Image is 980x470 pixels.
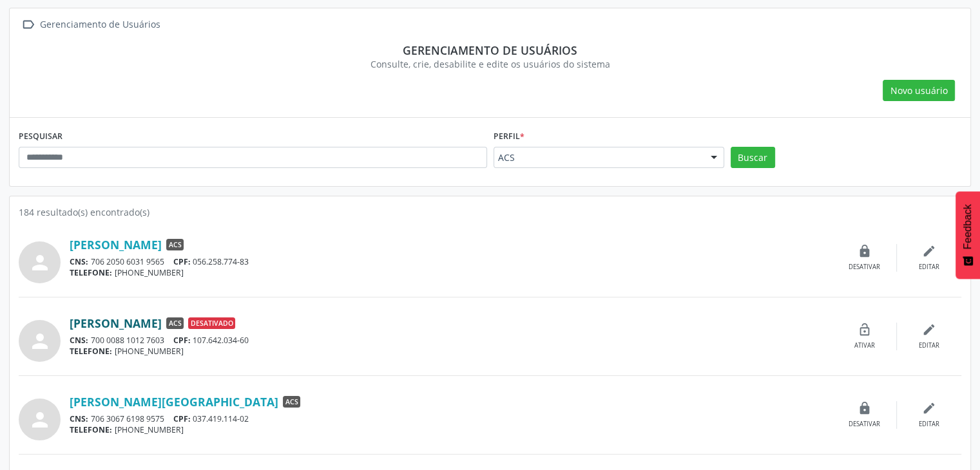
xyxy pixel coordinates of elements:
[166,239,184,250] span: ACS
[858,323,872,337] i: lock_open
[494,127,524,147] label: Perfil
[28,251,52,274] i: person
[166,317,184,329] span: ACS
[849,420,880,429] div: Desativar
[858,244,872,258] i: lock
[919,420,939,429] div: Editar
[283,396,300,408] span: ACS
[19,127,62,147] label: PESQUISAR
[956,191,980,279] button: Feedback - Mostrar pesquisa
[28,57,952,71] div: Consulte, crie, desabilite e edite os usuários do sistema
[70,256,832,267] div: 706 2050 6031 9565 056.258.774-83
[70,316,162,330] a: [PERSON_NAME]
[188,317,235,329] span: Desativado
[70,335,832,346] div: 700 0088 1012 7603 107.642.034-60
[28,408,52,431] i: person
[28,43,952,57] div: Gerenciamento de usuários
[70,346,832,357] div: [PHONE_NUMBER]
[922,401,936,415] i: edit
[19,15,37,34] i: 
[37,15,162,34] div: Gerenciamento de Usuários
[19,205,961,219] div: 184 resultado(s) encontrado(s)
[70,267,112,278] span: TELEFONE:
[28,330,52,353] i: person
[173,256,191,267] span: CPF:
[70,424,832,435] div: [PHONE_NUMBER]
[858,401,872,415] i: lock
[70,413,832,424] div: 706 3067 6198 9575 037.419.114-02
[919,263,939,272] div: Editar
[498,151,698,164] span: ACS
[19,15,162,34] a:  Gerenciamento de Usuários
[70,256,88,267] span: CNS:
[70,335,88,346] span: CNS:
[173,413,191,424] span: CPF:
[70,424,112,435] span: TELEFONE:
[70,395,278,409] a: [PERSON_NAME][GEOGRAPHIC_DATA]
[890,84,948,97] span: Novo usuário
[849,263,880,272] div: Desativar
[883,80,955,102] button: Novo usuário
[962,204,974,249] span: Feedback
[922,323,936,337] i: edit
[70,413,88,424] span: CNS:
[922,244,936,258] i: edit
[731,147,775,169] button: Buscar
[919,341,939,350] div: Editar
[70,267,832,278] div: [PHONE_NUMBER]
[70,346,112,357] span: TELEFONE:
[854,341,875,350] div: Ativar
[70,238,162,252] a: [PERSON_NAME]
[173,335,191,346] span: CPF:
